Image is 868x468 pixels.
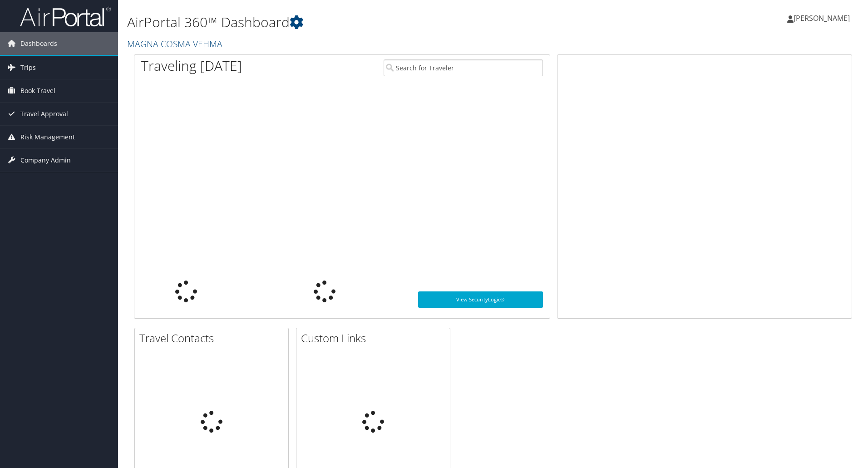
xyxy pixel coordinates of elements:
a: [PERSON_NAME] [787,5,859,32]
h1: Traveling [DATE] [141,56,242,75]
span: [PERSON_NAME] [794,13,850,23]
h2: Custom Links [301,330,450,346]
span: Book Travel [20,79,55,102]
span: Trips [20,56,36,79]
h1: AirPortal 360™ Dashboard [127,13,615,32]
span: Dashboards [20,32,57,55]
span: Travel Approval [20,103,68,125]
img: airportal-logo.png [20,6,111,27]
h2: Travel Contacts [139,330,288,346]
a: MAGNA COSMA VEHMA [127,38,225,50]
input: Search for Traveler [384,59,543,76]
span: Company Admin [20,149,71,172]
a: View SecurityLogic® [418,291,543,308]
span: Risk Management [20,126,75,148]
